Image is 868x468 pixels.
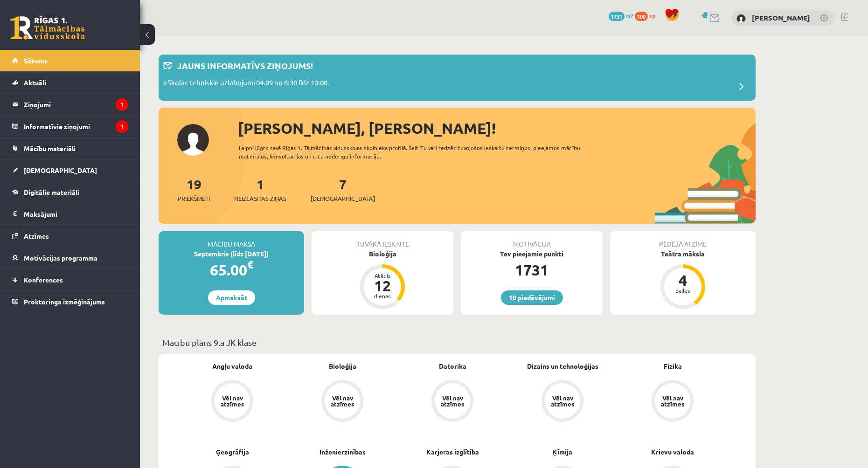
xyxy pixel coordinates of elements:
div: Tev pieejamie punkti [461,249,603,259]
span: Proktoringa izmēģinājums [24,297,105,306]
span: [DEMOGRAPHIC_DATA] [311,194,375,203]
a: [DEMOGRAPHIC_DATA] [12,159,128,181]
a: Bioloģija [329,361,356,371]
a: Mācību materiāli [12,138,128,159]
div: Bioloģija [312,249,453,259]
a: Angļu valoda [212,361,252,371]
a: 1731 mP [609,12,633,19]
div: Motivācija [461,231,603,249]
span: Motivācijas programma [24,254,97,262]
a: Inženierzinības [319,447,366,457]
div: 65.00 [159,259,304,281]
img: Ingvars Gailis [736,14,746,23]
a: Teātra māksla 4 balles [610,249,756,310]
p: eSkolas tehniskie uzlabojumi 04.09 no 8:30 līdz 10:00. [163,77,329,90]
span: Konferences [24,275,63,284]
span: 100 [635,12,648,21]
a: Ķīmija [553,447,572,457]
a: Dizains un tehnoloģijas [527,361,598,371]
a: Vēl nav atzīmes [177,380,287,424]
a: Konferences [12,269,128,290]
div: Laipni lūgts savā Rīgas 1. Tālmācības vidusskolas skolnieka profilā. Šeit Tu vari redzēt tuvojošo... [239,144,597,160]
p: Mācību plāns 9.a JK klase [162,336,752,349]
a: Maksājumi [12,203,128,225]
span: Atzīmes [24,232,49,240]
div: Atlicis [368,273,396,278]
p: Jauns informatīvs ziņojums! [177,59,313,72]
a: Jauns informatīvs ziņojums! eSkolas tehniskie uzlabojumi 04.09 no 8:30 līdz 10:00. [163,59,751,96]
span: Sākums [24,56,48,65]
span: xp [649,12,655,19]
a: Sākums [12,50,128,71]
span: Neizlasītās ziņas [234,194,286,203]
a: 7[DEMOGRAPHIC_DATA] [311,176,375,203]
a: Motivācijas programma [12,247,128,268]
span: [DEMOGRAPHIC_DATA] [24,166,97,174]
a: Apmaksāt [208,290,255,305]
a: 10 piedāvājumi [501,290,563,305]
a: Karjeras izglītība [426,447,479,457]
div: Vēl nav atzīmes [660,395,686,407]
a: Atzīmes [12,225,128,247]
div: Septembris (līdz [DATE]) [159,249,304,259]
span: € [247,258,253,271]
div: 1731 [461,259,603,281]
a: Informatīvie ziņojumi1 [12,116,128,137]
a: Aktuāli [12,72,128,93]
a: Ģeogrāfija [216,447,249,457]
a: Digitālie materiāli [12,181,128,203]
div: balles [669,288,697,293]
legend: Maksājumi [24,203,128,225]
a: 19Priekšmeti [178,176,210,203]
span: Priekšmeti [178,194,210,203]
a: Vēl nav atzīmes [618,380,728,424]
a: Krievu valoda [651,447,694,457]
div: Mācību maksa [159,231,304,249]
span: Digitālie materiāli [24,188,79,196]
a: 100 xp [635,12,660,19]
span: 1731 [609,12,625,21]
div: Pēdējā atzīme [610,231,756,249]
div: Tuvākā ieskaite [312,231,453,249]
span: Aktuāli [24,78,46,87]
a: Rīgas 1. Tālmācības vidusskola [10,16,85,40]
legend: Informatīvie ziņojumi [24,116,128,137]
a: Bioloģija Atlicis 12 dienas [312,249,453,310]
div: Vēl nav atzīmes [549,395,576,407]
a: Proktoringa izmēģinājums [12,291,128,312]
div: Vēl nav atzīmes [439,395,465,407]
div: [PERSON_NAME], [PERSON_NAME]! [238,117,756,139]
div: dienas [368,293,396,299]
a: Vēl nav atzīmes [397,380,507,424]
a: Vēl nav atzīmes [507,380,618,424]
div: Teātra māksla [610,249,756,259]
i: 1 [116,120,128,133]
div: Vēl nav atzīmes [329,395,355,407]
a: Ziņojumi1 [12,94,128,115]
a: Vēl nav atzīmes [287,380,397,424]
a: [PERSON_NAME] [752,13,810,22]
i: 1 [116,98,128,111]
span: mP [626,12,633,19]
a: Datorika [439,361,466,371]
div: Vēl nav atzīmes [219,395,245,407]
div: 4 [669,273,697,288]
a: 1Neizlasītās ziņas [234,176,286,203]
div: 12 [368,278,396,293]
a: Fizika [664,361,682,371]
legend: Ziņojumi [24,94,128,115]
span: Mācību materiāli [24,144,76,152]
